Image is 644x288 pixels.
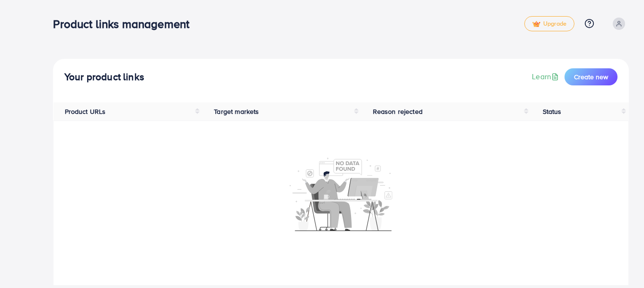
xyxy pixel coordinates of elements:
span: Reason rejected [373,107,423,116]
h4: Your product links [64,71,144,83]
a: Learn [532,71,561,82]
span: Upgrade [532,20,566,28]
a: tickUpgrade [524,16,574,31]
span: Product URLs [65,107,106,116]
img: No account [290,157,393,231]
img: tick [532,21,540,28]
span: Status [543,107,562,116]
button: Create new [565,68,618,85]
span: Create new [574,72,608,82]
span: Target markets [214,107,259,116]
h3: Product links management [53,17,197,31]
